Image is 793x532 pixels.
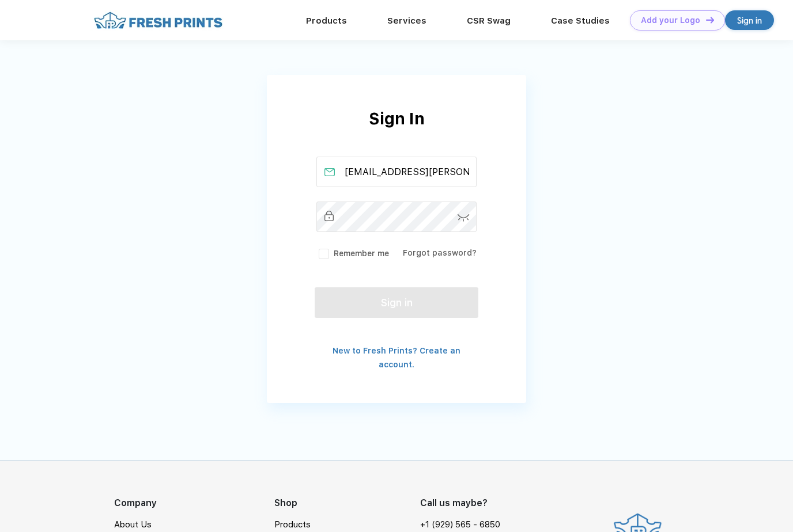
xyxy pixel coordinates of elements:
img: password-icon.svg [458,214,470,222]
label: Remember me [316,248,389,260]
a: New to Fresh Prints? Create an account. [333,346,460,369]
div: Call us maybe? [420,496,508,510]
a: Forgot password? [403,248,477,257]
a: Products [274,519,311,530]
img: DT [706,17,714,23]
div: Add your Logo [641,16,700,25]
a: +1 (929) 565 - 6850 [420,519,500,531]
input: Email [316,157,477,187]
a: Products [306,16,347,26]
a: Sign in [725,10,774,30]
div: Sign In [267,107,526,157]
a: About Us [114,519,152,530]
div: Sign in [737,14,762,27]
button: Sign in [315,287,478,318]
img: email_active.svg [324,168,335,176]
div: Company [114,496,274,510]
div: Shop [274,496,420,510]
img: password_inactive.svg [324,211,334,221]
img: fo%20logo%202.webp [90,10,226,31]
